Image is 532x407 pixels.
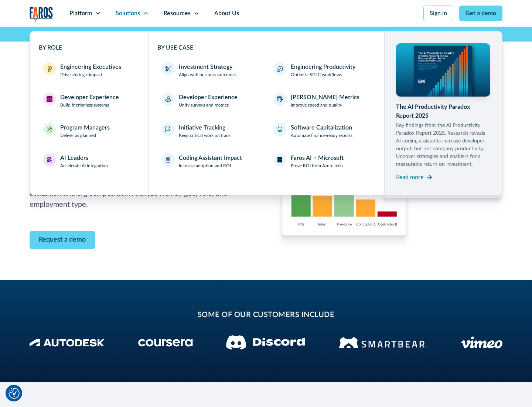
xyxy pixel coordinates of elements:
[459,6,502,21] a: Get a demo
[291,63,355,71] div: Engineering Productivity
[47,96,52,102] img: Developer Experience
[8,388,20,399] img: Revisit consent button
[69,9,92,18] div: Platform
[291,102,342,108] p: Improve speed and quality
[60,154,88,162] div: AI Leaders
[60,71,102,78] p: Drive strategic impact
[339,336,427,349] img: Smartbear Logo
[47,127,52,132] img: Program Managers
[179,93,238,102] div: Developer Experience
[269,88,375,113] a: [PERSON_NAME] MetricsImprove speed and quality
[164,9,191,18] div: Resources
[396,173,423,182] div: Read more
[30,7,53,22] a: home
[60,102,109,108] p: Build frictionless systems
[461,336,502,349] img: Vimeo logo
[47,157,52,163] img: AI Leaders
[291,162,343,169] p: Prove ROI from Azure tech
[396,43,491,183] a: The AI Productivity Paradox Report 2025Key findings from the AI Productivity Paradox Report 2025....
[39,58,139,83] a: Engineering ExecutivesEngineering ExecutivesDrive strategic impact
[30,27,502,195] nav: Solutions
[157,149,263,174] a: Coding Assistant ImpactIncrease adoption and ROI
[291,132,352,139] p: Automate finance-ready reports
[157,43,375,52] div: BY USE CASE
[157,58,263,83] a: Investment StrategyAlign with business outcomes
[226,335,305,350] img: Discord logo
[60,162,108,169] p: Accelerate AI integration
[291,93,359,102] div: [PERSON_NAME] Metrics
[291,71,342,78] p: Optimize SDLC workflows
[179,71,236,78] p: Align with business outcomes
[269,119,375,143] a: Software CapitalizationAutomate finance-ready reports
[30,231,95,249] a: Contact Modal
[39,119,139,143] a: Program ManagersProgram ManagersDeliver as planned
[179,154,242,162] div: Coding Assistant Impact
[39,88,139,113] a: Developer ExperienceDeveloper ExperienceBuild frictionless systems
[157,119,263,143] a: Initiative TrackingKeep critical work on track
[179,102,229,108] p: Unify surveys and metrics
[116,9,140,18] div: Solutions
[39,43,139,52] div: BY ROLE
[89,309,443,320] h2: some of our customers include
[269,58,375,83] a: Engineering ProductivityOptimize SDLC workflows
[396,122,491,168] p: Key findings from the AI Productivity Paradox Report 2025. Research reveals AI coding assistants ...
[138,339,193,347] img: Coursera Logo
[39,149,139,174] a: AI LeadersAI LeadersAccelerate AI integration
[179,63,232,71] div: Investment Strategy
[291,123,352,132] div: Software Capitalization
[269,149,375,174] a: Faros AI + MicrosoftProve ROI from Azure tech
[30,7,53,22] img: Logo of the analytics and reporting company Faros.
[47,66,52,72] img: Engineering Executives
[60,132,96,139] p: Deliver as planned
[157,88,263,113] a: Developer ExperienceUnify surveys and metrics
[60,123,110,132] div: Program Managers
[396,102,491,120] div: The AI Productivity Paradox Report 2025
[423,6,453,21] a: Sign in
[30,339,105,347] img: Autodesk Logo
[60,93,119,102] div: Developer Experience
[60,63,121,71] div: Engineering Executives
[8,388,20,399] button: Cookie Settings
[179,162,231,169] p: Increase adoption and ROI
[179,132,231,139] p: Keep critical work on track
[179,123,225,132] div: Initiative Tracking
[291,154,344,162] div: Faros AI + Microsoft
